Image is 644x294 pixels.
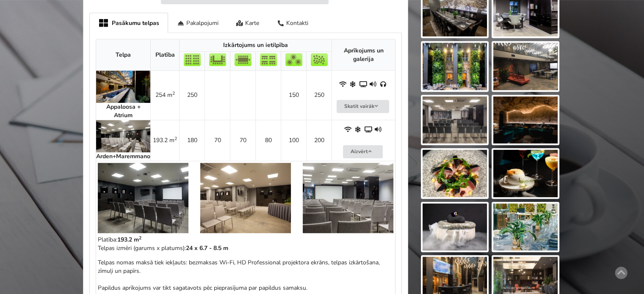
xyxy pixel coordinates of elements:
[230,120,255,161] td: 70
[380,80,388,88] span: Sinhronās tulkošanas aprīkojums
[96,71,150,103] img: Pasākumu telpas | Rīga | Pullman Riga Old Town Hotel | bilde
[150,120,179,161] td: 193.2 m
[89,13,168,33] div: Pasākumu telpas
[260,53,277,66] img: Klase
[423,43,487,90] img: Pullman Riga Old Town Hotel | Rīga | Pasākumu vieta - galerijas bilde
[306,120,332,161] td: 200
[98,258,393,292] p: Telpas nomas maksā tiek iekļauts: bezmaksas Wi-Fi, HD Professional projektora ekrāns, telpas izkā...
[150,39,179,71] th: Platība
[98,163,188,233] img: Semināru telpas | Rīga | Pullman Riga Old Town Hotel | bildes
[423,203,487,251] img: Pullman Riga Old Town Hotel | Rīga | Pasākumu vieta - galerijas bilde
[174,135,177,142] sup: 2
[354,126,363,134] span: Gaisa kondicionieris
[311,53,328,66] img: Pieņemšana
[227,13,268,33] div: Karte
[343,145,383,158] button: Aizvērt
[375,126,383,134] span: Iebūvēta audio sistēma
[200,163,291,236] a: Semināru telpas | Rīga | Pullman Riga Old Town Hotel | bildes
[186,244,228,252] strong: 24 x 6.7 - 8.5 m
[200,163,291,233] img: Semināru telpas | Rīga | Pullman Riga Old Town Hotel | bildes
[179,120,205,161] td: 180
[139,235,141,241] sup: 2
[255,120,281,161] td: 80
[370,80,378,88] span: Iebūvēta audio sistēma
[172,90,175,96] sup: 2
[423,150,487,197] img: Pullman Riga Old Town Hotel | Rīga | Pasākumu vieta - galerijas bilde
[184,53,201,66] img: Teātris
[96,39,150,71] th: Telpa
[493,150,558,197] img: Pullman Riga Old Town Hotel | Rīga | Pasākumu vieta - galerijas bilde
[205,120,230,161] td: 70
[209,53,226,66] img: U-Veids
[106,103,141,119] strong: Appaloosa + Atrium
[332,39,395,71] th: Aprīkojums un galerija
[150,71,179,120] td: 254 m
[168,13,227,33] div: Pakalpojumi
[365,126,373,134] span: Projektors un ekrāns
[96,152,150,160] strong: Arden+Maremmano
[423,96,487,144] img: Pullman Riga Old Town Hotel | Rīga | Pasākumu vieta - galerijas bilde
[339,80,347,88] span: WiFi
[493,43,558,90] img: Pullman Riga Old Town Hotel | Rīga | Pasākumu vieta - galerijas bilde
[281,120,306,161] td: 100
[268,13,317,33] div: Kontakti
[281,71,306,120] td: 150
[303,163,393,233] img: Semināru telpas | Rīga | Pullman Riga Old Town Hotel | bildes
[493,96,558,144] img: Pullman Riga Old Town Hotel | Rīga | Pasākumu vieta - galerijas bilde
[349,80,358,88] span: Gaisa kondicionieris
[359,80,368,88] span: Projektors un ekrāns
[179,71,205,120] td: 250
[235,53,252,66] img: Sapulce
[179,39,332,52] th: Izkārtojums un ietilpība
[344,126,353,134] span: WiFi
[96,120,150,152] img: Pasākumu telpas | Rīga | Pullman Riga Old Town Hotel | bilde
[303,163,393,236] a: Semināru telpas | Rīga | Pullman Riga Old Town Hotel | bildes
[98,163,188,236] a: Semināru telpas | Rīga | Pullman Riga Old Town Hotel | bildes
[306,71,332,120] td: 250
[337,100,389,113] button: Skatīt vairāk
[493,203,558,251] img: Pullman Riga Old Town Hotel | Rīga | Pasākumu vieta - galerijas bilde
[285,53,302,66] img: Bankets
